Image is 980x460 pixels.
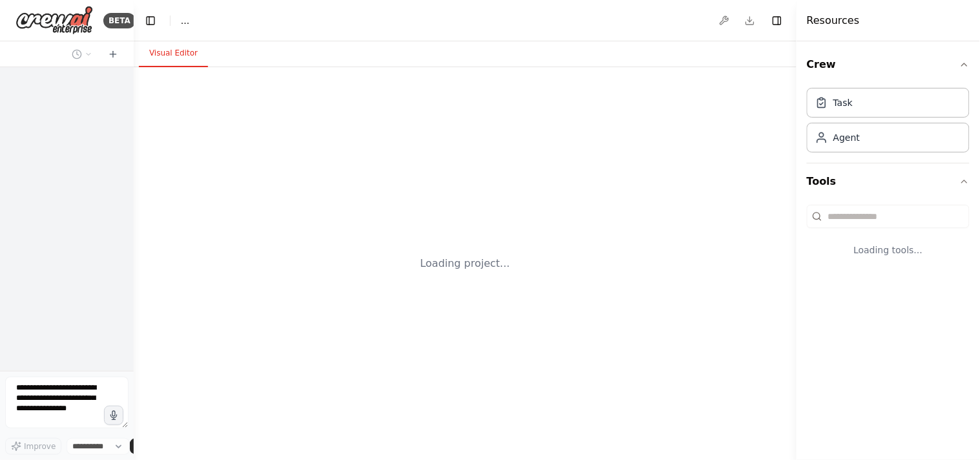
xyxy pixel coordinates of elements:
[103,13,136,28] div: BETA
[807,233,970,267] div: Loading tools...
[103,47,123,62] button: Start a new chat
[67,47,98,62] button: Switch to previous chat
[104,406,123,425] button: Click to speak your automation idea
[768,12,786,30] button: Hide right sidebar
[141,12,160,30] button: Hide left sidebar
[16,6,93,35] img: Logo
[181,14,189,27] span: ...
[421,256,510,271] div: Loading project...
[807,47,970,83] button: Crew
[807,13,860,28] h4: Resources
[5,438,61,455] button: Improve
[833,96,853,109] div: Task
[807,163,970,200] button: Tools
[833,131,860,144] div: Agent
[24,441,56,452] span: Improve
[139,40,208,67] button: Visual Editor
[807,200,970,277] div: Tools
[181,14,189,27] nav: breadcrumb
[807,83,970,163] div: Crew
